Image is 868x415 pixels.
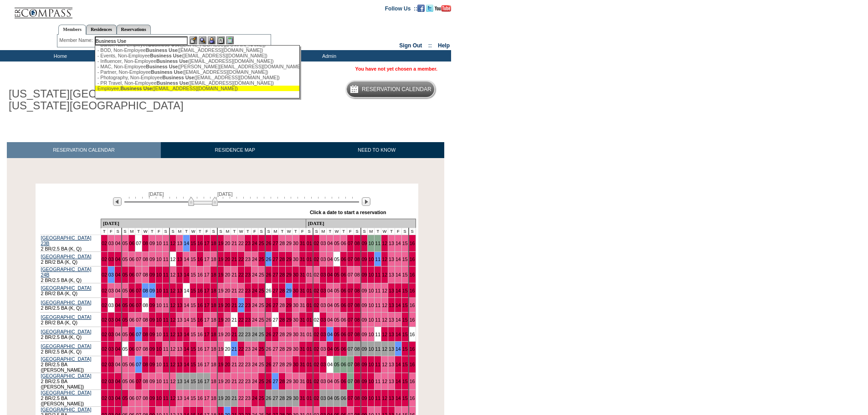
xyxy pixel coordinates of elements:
a: 11 [163,288,169,293]
a: 23 [245,241,251,246]
a: 15 [190,256,196,262]
a: 26 [266,317,272,323]
a: 04 [115,302,121,308]
a: 14 [184,317,189,323]
a: 15 [402,302,408,308]
a: 05 [123,241,128,246]
img: b_calculator.gif [226,36,234,44]
a: Reservations [117,25,151,34]
a: 07 [348,317,353,323]
a: 20 [225,288,230,293]
a: 08 [354,241,360,246]
a: 02 [314,272,319,277]
a: [GEOGRAPHIC_DATA] [41,300,92,305]
a: 27 [272,302,278,308]
a: 12 [382,288,387,293]
a: 28 [279,256,285,262]
a: 20 [225,241,230,246]
a: 03 [108,288,114,293]
a: 26 [266,302,272,308]
a: 17 [204,241,210,246]
a: 10 [156,288,162,293]
a: 05 [123,317,128,323]
a: 20 [225,302,230,308]
a: 29 [286,272,292,277]
a: 02 [102,256,107,262]
a: 16 [197,256,203,262]
a: 19 [218,241,224,246]
a: 26 [266,272,272,277]
a: RESERVATION CALENDAR [7,142,161,158]
a: 11 [375,288,380,293]
a: 01 [307,256,312,262]
a: 07 [348,302,353,308]
a: 08 [354,288,360,293]
a: 11 [163,317,169,323]
a: 04 [327,288,333,293]
a: 12 [382,302,387,308]
a: 14 [395,241,401,246]
a: 10 [368,288,374,293]
a: 22 [238,288,244,293]
a: 28 [279,317,285,323]
a: 02 [102,288,107,293]
a: 06 [341,302,346,308]
a: 16 [197,288,203,293]
a: 16 [197,241,203,246]
a: 09 [149,272,155,277]
a: 06 [341,272,346,277]
a: 27 [272,317,278,323]
a: 14 [184,272,189,277]
a: 23 [245,288,251,293]
a: 16 [197,272,203,277]
a: 11 [163,241,169,246]
a: 07 [136,256,141,262]
a: 03 [108,241,114,246]
a: 07 [136,317,141,323]
a: 16 [410,272,415,277]
a: 10 [156,317,162,323]
a: 11 [163,302,169,308]
a: 19 [218,288,224,293]
a: 24 [252,302,257,308]
a: 27 [272,272,278,277]
a: 02 [314,241,319,246]
a: 05 [123,272,128,277]
a: 08 [143,302,148,308]
a: 08 [143,272,148,277]
a: 24 [252,272,257,277]
a: 11 [375,241,380,246]
a: 06 [341,317,346,323]
a: 05 [123,302,128,308]
a: 09 [362,272,367,277]
a: 13 [389,272,394,277]
a: 12 [382,241,387,246]
a: 12 [382,272,387,277]
a: 10 [156,302,162,308]
a: Sign Out [399,42,422,49]
a: 18 [211,256,216,262]
a: 08 [354,302,360,308]
a: 01 [307,272,312,277]
a: 16 [197,317,203,323]
a: 17 [204,302,210,308]
a: 07 [348,256,353,262]
a: 15 [402,288,408,293]
a: 13 [177,272,182,277]
a: 22 [238,317,244,323]
a: 10 [156,256,162,262]
a: 08 [354,256,360,262]
a: 31 [300,288,305,293]
a: 02 [314,317,319,323]
a: 04 [115,288,121,293]
a: 16 [410,288,415,293]
a: 11 [375,272,380,277]
a: 22 [238,302,244,308]
a: 02 [314,256,319,262]
a: 18 [211,241,216,246]
a: 13 [177,317,182,323]
a: 22 [238,256,244,262]
a: 03 [108,256,114,262]
a: 09 [149,288,155,293]
a: 04 [327,317,333,323]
